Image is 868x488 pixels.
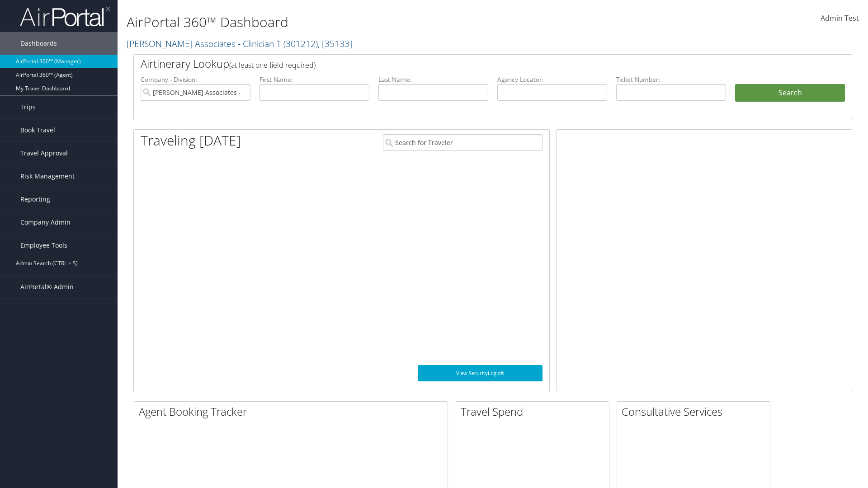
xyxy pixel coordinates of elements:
span: Travel Approval [20,142,68,164]
h2: Travel Spend [461,404,609,419]
label: First Name: [259,75,369,84]
a: View SecurityLogic® [418,365,542,381]
span: ( 301212 ) [283,38,318,50]
span: Dashboards [20,32,57,55]
label: Ticket Number: [616,75,726,84]
label: Last Name: [378,75,488,84]
span: , [ 35133 ] [318,38,352,50]
a: [PERSON_NAME] Associates - Clinician 1 [127,38,352,50]
span: AirPortal® Admin [20,276,74,298]
span: Admin Test [821,13,859,23]
h2: Agent Booking Tracker [139,404,448,419]
label: Agency Locator: [497,75,607,84]
input: Search for Traveler [383,134,542,151]
span: Company Admin [20,211,71,234]
a: Admin Test [821,5,859,33]
span: Trips [20,96,36,118]
h1: Traveling [DATE] [141,131,241,150]
h2: Airtinerary Lookup [141,56,785,71]
img: airportal-logo.png [20,6,110,27]
h2: Consultative Services [622,404,770,419]
span: Risk Management [20,165,75,188]
span: Book Travel [20,119,55,141]
label: Company - Division: [141,75,250,84]
span: Employee Tools [20,234,67,257]
button: Search [735,84,845,102]
span: (at least one field required) [229,60,316,70]
span: Reporting [20,188,50,211]
h1: AirPortal 360™ Dashboard [127,13,615,32]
